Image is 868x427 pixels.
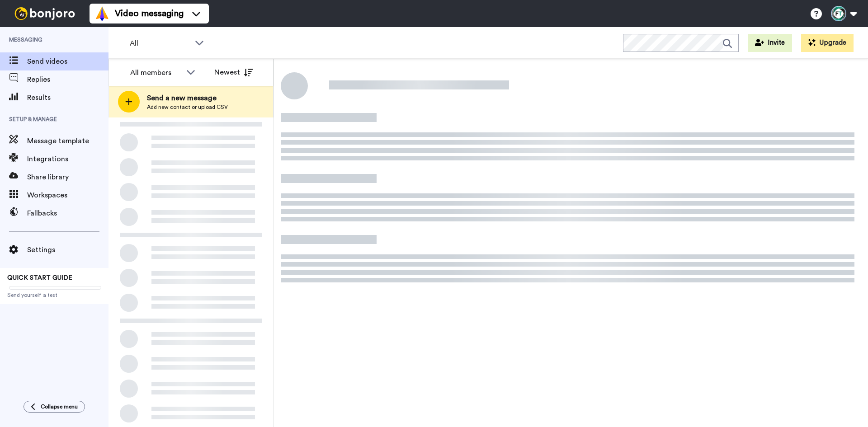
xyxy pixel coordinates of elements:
[130,38,190,49] span: All
[147,93,228,103] span: Send a new message
[27,74,108,85] span: Replies
[748,34,792,52] button: Invite
[27,208,108,219] span: Fallbacks
[95,6,109,21] img: vm-color.svg
[27,92,108,103] span: Results
[7,275,72,281] span: QUICK START GUIDE
[27,154,108,164] span: Integrations
[208,63,259,81] button: Newest
[27,190,108,201] span: Workspaces
[130,67,182,78] div: All members
[41,403,78,410] span: Collapse menu
[801,34,854,52] button: Upgrade
[147,103,228,111] span: Add new contact or upload CSV
[7,291,101,299] span: Send yourself a test
[27,172,108,183] span: Share library
[24,401,85,413] button: Collapse menu
[115,7,184,20] span: Video messaging
[27,136,108,146] span: Message template
[27,56,108,67] span: Send videos
[11,7,79,20] img: bj-logo-header-white.svg
[27,244,108,255] span: Settings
